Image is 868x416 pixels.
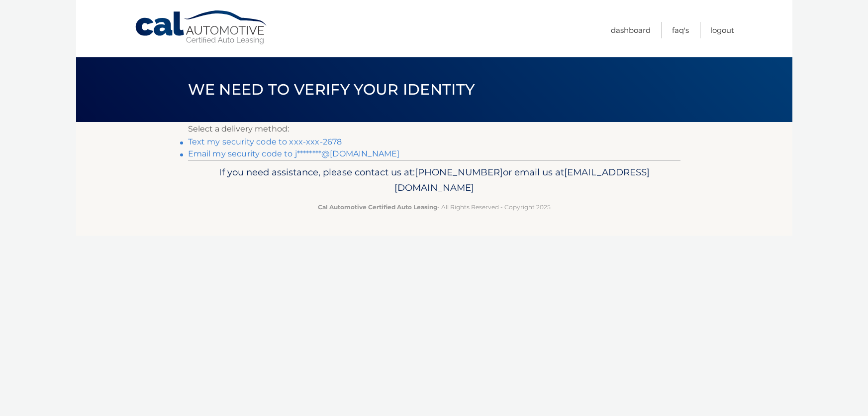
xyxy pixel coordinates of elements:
[318,203,437,211] strong: Cal Automotive Certified Auto Leasing
[188,122,680,136] p: Select a delivery method:
[134,10,269,45] a: Cal Automotive
[194,164,674,196] p: If you need assistance, please contact us at: or email us at
[188,137,342,146] a: Text my security code to xxx-xxx-2678
[710,22,734,38] a: Logout
[194,202,674,212] p: - All Rights Reserved - Copyright 2025
[611,22,651,38] a: Dashboard
[415,166,503,178] span: [PHONE_NUMBER]
[188,149,400,158] a: Email my security code to j********@[DOMAIN_NAME]
[188,80,475,99] span: We need to verify your identity
[672,22,689,38] a: FAQ's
